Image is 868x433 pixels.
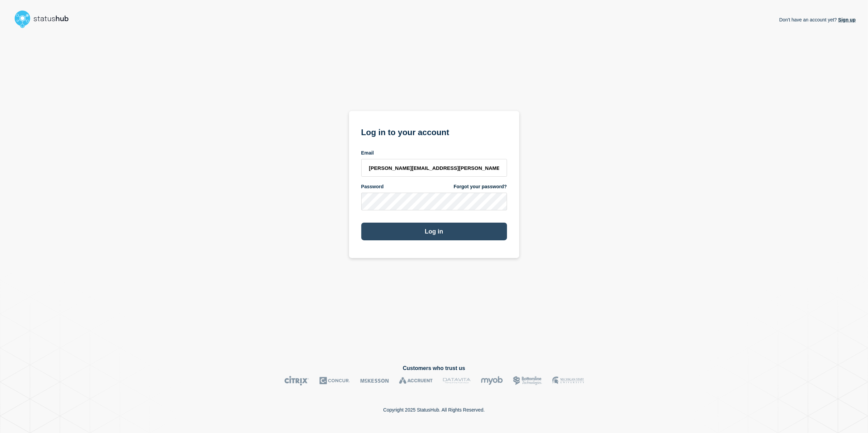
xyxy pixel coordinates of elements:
[399,376,433,386] img: Accruent logo
[837,17,856,22] a: Sign up
[284,376,309,386] img: Citrix logo
[361,159,507,177] input: email input
[513,376,542,386] img: Bottomline logo
[481,376,503,386] img: myob logo
[552,376,584,386] img: MSU logo
[12,8,77,30] img: StatusHub logo
[361,193,507,210] input: password input
[361,125,507,138] h1: Log in to your account
[319,376,350,386] img: Concur logo
[443,376,471,386] img: DataVita logo
[361,183,384,190] span: Password
[360,376,389,386] img: McKesson logo
[454,183,507,190] a: Forgot your password?
[383,407,485,413] p: Copyright 2025 StatusHub. All Rights Reserved.
[12,365,856,371] h2: Customers who trust us
[361,223,507,240] button: Log in
[779,12,856,28] p: Don't have an account yet?
[361,150,374,156] span: Email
